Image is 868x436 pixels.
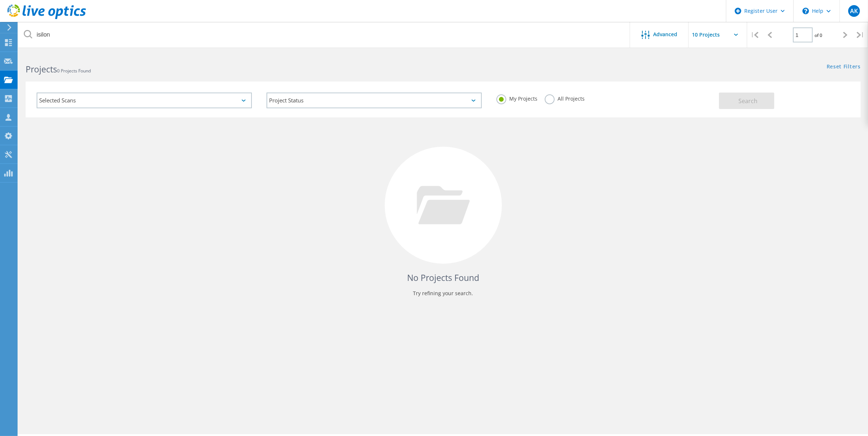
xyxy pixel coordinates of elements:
[267,93,482,108] div: Project Status
[747,22,762,48] div: |
[496,94,537,101] label: My Projects
[853,22,868,48] div: |
[719,93,774,109] button: Search
[33,287,853,299] p: Try refining your search.
[7,15,86,20] a: Live Optics Dashboard
[739,97,758,105] span: Search
[26,63,57,75] b: Projects
[850,8,858,14] span: AK
[653,32,678,37] span: Advanced
[33,272,853,284] h4: No Projects Found
[802,8,809,14] svg: \n
[18,22,630,48] input: Search projects by name, owner, ID, company, etc
[827,64,861,70] a: Reset Filters
[815,32,822,38] span: of 0
[37,93,252,108] div: Selected Scans
[545,94,585,101] label: All Projects
[57,68,91,74] span: 0 Projects Found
